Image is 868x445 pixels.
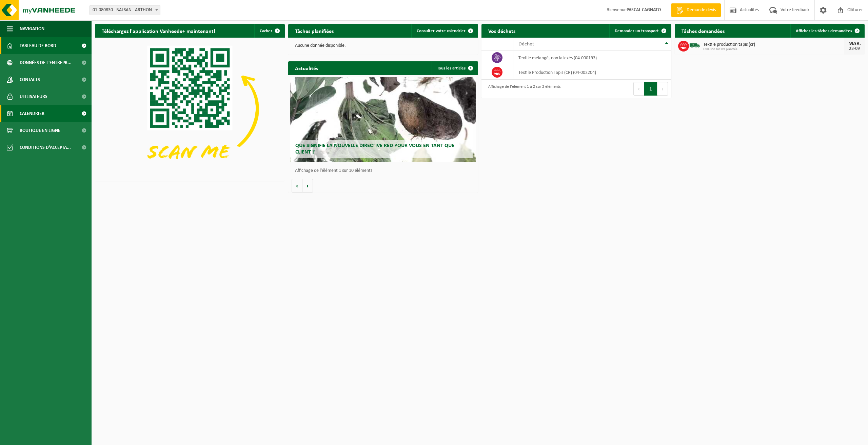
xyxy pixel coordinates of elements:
[703,47,844,52] span: Livraison sur site planifiée
[675,24,731,37] h2: Tâches demandées
[671,3,721,17] a: Demande devis
[518,41,534,47] span: Déchet
[295,143,454,155] span: Que signifie la nouvelle directive RED pour vous en tant que client ?
[20,88,47,105] span: Utilisateurs
[290,77,476,162] a: Que signifie la nouvelle directive RED pour vous en tant que client ?
[20,54,72,71] span: Données de l'entrepr...
[288,61,325,75] h2: Actualités
[20,37,56,54] span: Tableau de bord
[627,7,661,13] strong: PASCAL CAGNATO
[292,179,302,193] button: Vorige
[644,82,657,96] button: 1
[615,29,659,33] span: Demander un transport
[20,105,44,122] span: Calendrier
[90,5,160,15] span: 01-080830 - BALSAN - ARTHON
[411,24,477,38] a: Consulter votre calendrier
[703,42,844,47] span: Textile production tapis (cr)
[657,82,668,96] button: Next
[513,65,671,80] td: Textile Production Tapis (CR) (04-002204)
[848,41,861,46] div: MAR.
[432,61,477,75] a: Tous les articles
[790,24,864,38] a: Afficher les tâches demandées
[20,139,71,156] span: Conditions d'accepta...
[95,38,285,180] img: Download de VHEPlus App
[417,29,466,33] span: Consulter votre calendrier
[20,122,60,139] span: Boutique en ligne
[295,43,471,48] p: Aucune donnée disponible.
[685,7,717,14] span: Demande devis
[295,168,475,173] p: Affichage de l'élément 1 sur 10 éléments
[95,24,222,37] h2: Téléchargez l'application Vanheede+ maintenant!
[481,24,522,37] h2: Vos déchets
[254,24,284,38] button: Cachez
[302,179,313,193] button: Volgende
[848,46,861,51] div: 23-09
[20,20,44,37] span: Navigation
[20,71,40,88] span: Contacts
[260,29,272,33] span: Cachez
[609,24,671,38] a: Demander un transport
[513,50,671,65] td: textile mélangé, non latexés (04-000193)
[485,81,561,96] div: Affichage de l'élément 1 à 2 sur 2 éléments
[633,82,644,96] button: Previous
[796,29,852,33] span: Afficher les tâches demandées
[689,40,701,51] img: BL-SO-LV
[90,5,160,15] span: 01-080830 - BALSAN - ARTHON
[288,24,340,37] h2: Tâches planifiées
